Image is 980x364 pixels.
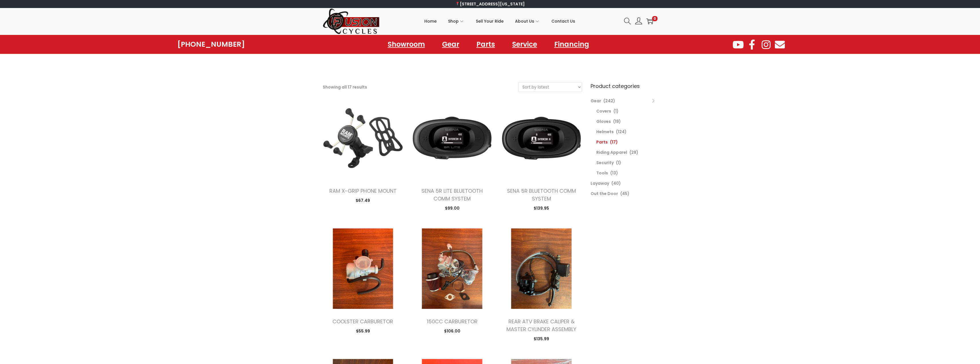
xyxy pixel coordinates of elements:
[518,82,582,92] select: Shop order
[596,119,611,124] a: Gloves
[323,83,367,91] p: Showing all 17 results
[534,336,549,342] span: 135.99
[551,14,575,28] span: Contact Us
[424,8,437,34] a: Home
[596,160,614,166] a: Security
[177,40,245,48] a: [PHONE_NUMBER]
[506,318,576,333] a: REAR ATV BRAKE CALIPER & MASTER CYLINDER ASSEMBLY
[412,228,492,309] img: Product image
[332,318,393,325] a: COOLSTER CARBURETOR
[596,108,611,114] a: Covers
[382,38,595,51] nav: Menu
[501,98,582,178] img: Product image
[603,98,615,104] span: (242)
[610,139,618,145] span: (17)
[646,18,653,25] a: 0
[444,328,447,334] span: $
[356,328,359,334] span: $
[534,205,549,211] span: 139.95
[427,318,478,325] a: 150CC CARBURETOR
[507,187,576,202] a: SENA 5R BLUETOOTH COMM SYSTEM
[596,139,608,145] a: Parts
[471,38,501,51] a: Parts
[611,180,621,186] span: (40)
[501,228,582,309] img: Product image
[445,205,448,211] span: $
[549,38,595,51] a: Financing
[534,205,536,211] span: $
[596,170,608,176] a: Tools
[323,98,403,178] img: Product image
[421,187,483,202] a: SENA 5R LITE BLUETOOTH COMM SYSTEM
[591,82,658,90] h6: Product categories
[596,129,614,135] a: Helmets
[629,149,638,155] span: (28)
[476,8,504,34] a: Sell Your Ride
[596,149,627,155] a: Riding Apparel
[356,198,358,203] span: $
[380,8,620,34] nav: Primary navigation
[323,228,403,309] img: Product image
[448,14,459,28] span: Shop
[620,191,629,196] span: (45)
[382,38,431,51] a: Showroom
[616,160,621,166] span: (1)
[476,14,504,28] span: Sell Your Ride
[534,336,536,342] span: $
[613,108,619,114] span: (1)
[591,180,609,186] a: Layaway
[506,38,543,51] a: Service
[323,8,380,35] img: Woostify retina logo
[444,328,460,334] span: 106.00
[436,38,465,51] a: Gear
[445,205,460,211] span: 99.00
[424,14,437,28] span: Home
[551,8,575,34] a: Contact Us
[515,8,540,34] a: About Us
[610,170,618,176] span: (13)
[456,2,460,6] img: 📍
[356,328,370,334] span: 55.99
[448,8,464,34] a: Shop
[329,187,397,194] a: RAM X-GRIP PHONE MOUNT
[591,98,601,104] a: Gear
[515,14,534,28] span: About Us
[356,198,370,203] span: 67.49
[613,119,621,124] span: (19)
[412,98,492,178] img: Product image
[455,1,525,7] a: [STREET_ADDRESS][US_STATE]
[616,129,627,135] span: (124)
[591,191,618,196] a: Out the Door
